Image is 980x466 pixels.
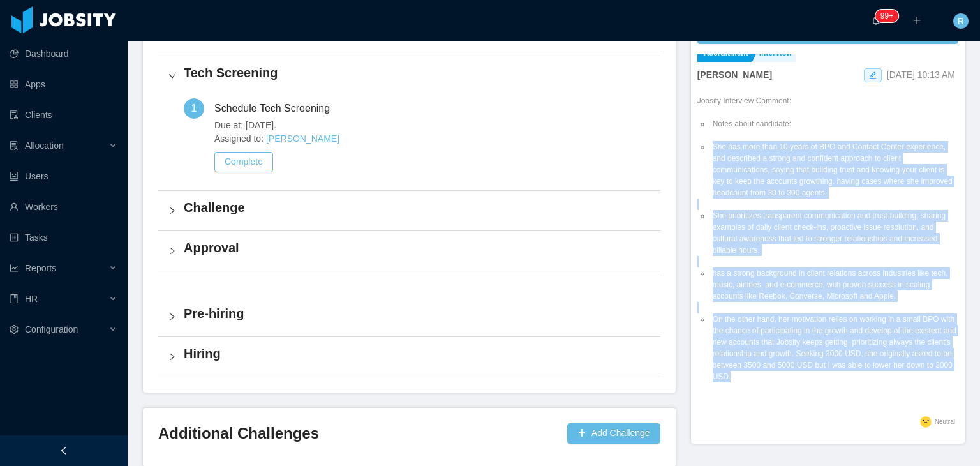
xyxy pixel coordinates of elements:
span: Due at: [DATE]. [214,119,409,132]
i: icon: right [168,72,176,80]
i: icon: line-chart [10,264,19,273]
h4: Approval [184,239,650,257]
div: Schedule Tech Screening [214,98,340,119]
div: icon: rightPre-hiring [158,297,660,336]
a: [PERSON_NAME] [266,133,339,144]
div: icon: rightApproval [158,231,660,271]
span: Reports [25,263,56,273]
a: icon: userWorkers [10,194,117,220]
span: [DATE] 10:13 AM [887,70,955,80]
i: icon: edit [869,71,877,79]
a: icon: pie-chartDashboard [10,41,117,66]
i: icon: right [168,313,176,320]
span: 1 [191,103,197,114]
div: icon: rightTech Screening [158,56,660,96]
i: icon: solution [10,141,19,150]
a: icon: appstoreApps [10,71,117,97]
i: icon: book [10,294,19,303]
li: She prioritizes transparent communication and trust-building, sharing examples of daily client ch... [710,210,958,256]
i: icon: bell [872,16,880,25]
li: Notes about candidate: [710,118,958,130]
div: icon: rightHiring [158,337,660,377]
a: Complete [214,156,273,167]
a: icon: profileTasks [10,225,117,250]
h4: Hiring [184,345,650,363]
span: Allocation [25,140,64,151]
h4: Pre-hiring [184,304,650,322]
li: On the other hand, her motivation relies on working in a small BPO with the chance of participati... [710,313,958,382]
button: icon: plusAdd Challenge [567,423,660,444]
i: icon: right [168,247,176,255]
strong: [PERSON_NAME] [697,70,772,80]
div: Jobsity Interview Comment: [697,95,958,413]
i: icon: setting [10,325,19,334]
sup: 239 [875,10,898,22]
button: Complete [214,152,273,172]
a: icon: auditClients [10,102,117,128]
span: Assigned to: [214,132,409,146]
a: Interview [753,46,796,62]
li: She has more than 10 years of BPO and Contact Center experience, and described a strong and confi... [710,141,958,199]
i: icon: right [168,353,176,361]
h4: Tech Screening [184,64,650,82]
div: icon: rightChallenge [158,191,660,230]
h3: Additional Challenges [158,423,562,444]
span: Neutral [935,418,955,425]
li: has a strong background in client relations across industries like tech, music, airlines, and e-c... [710,267,958,302]
h4: Challenge [184,199,650,216]
i: icon: right [168,207,176,214]
span: R [958,13,964,29]
a: icon: robotUsers [10,163,117,189]
span: HR [25,294,38,304]
i: icon: plus [912,16,921,25]
a: Recruitment [697,46,752,62]
span: Configuration [25,324,78,334]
